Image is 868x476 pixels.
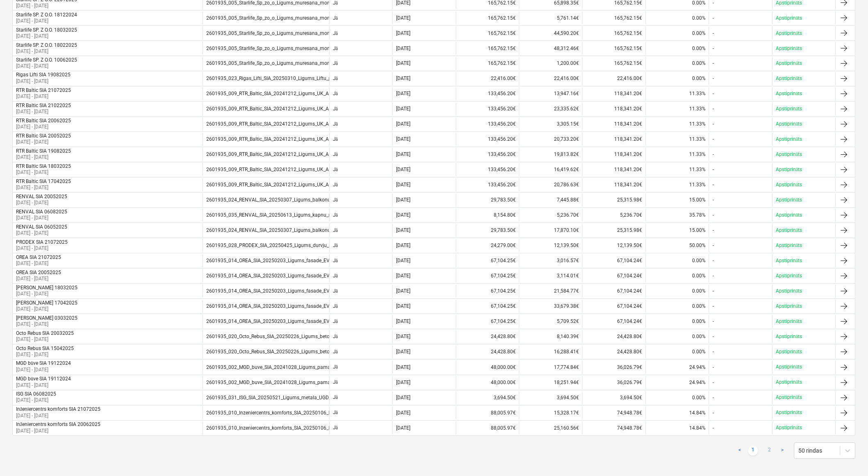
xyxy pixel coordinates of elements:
div: - [713,15,714,21]
div: 118,341.20€ [582,163,645,176]
div: 2601935_014_OREA_SIA_20250203_Ligums_fasade_EV44_1karta.pdf [206,273,360,279]
div: - [713,91,714,97]
div: [DATE] [396,288,410,294]
div: Jā [329,330,392,343]
div: 3,694.50€ [456,391,519,405]
div: 36,026.79€ [582,376,645,389]
div: 2601935_009_RTR_Baltic_SIA_20241212_Ligums_UK_APK_SM_2024_EV44_1karta.pdf [206,91,397,97]
div: 12,139.50€ [582,239,645,252]
div: [DATE] [396,106,410,112]
div: 16,288.41€ [519,346,582,359]
p: Apstiprināts [776,45,802,52]
div: Jā [329,118,392,131]
p: [DATE] - [DATE] [16,245,68,252]
span: 0.00% [692,349,706,355]
div: 67,104.24€ [582,270,645,283]
div: [DATE] [396,228,410,233]
div: Rīgas Lifti SIA 19082025 [16,72,71,78]
div: - [713,76,714,82]
p: [DATE] - [DATE] [16,336,74,343]
span: 0.00% [692,61,706,66]
span: 15.00% [689,197,706,203]
div: Jā [329,27,392,40]
div: [PERSON_NAME] 18032025 [16,285,77,291]
div: Jā [329,422,392,435]
p: [DATE] - [DATE] [16,230,67,237]
p: [DATE] - [DATE] [16,276,61,283]
p: Apstiprināts [776,349,802,356]
div: 133,456.20€ [456,133,519,146]
div: - [713,121,714,127]
div: 22,416.00€ [519,72,582,85]
div: 2601935_014_OREA_SIA_20250203_Ligums_fasade_EV44_1karta.pdf [206,319,360,325]
p: [DATE] - [DATE] [16,154,71,161]
div: 17,774.84€ [519,361,582,374]
div: - [713,137,714,142]
div: Jā [329,407,392,420]
div: 29,783.50€ [456,224,519,237]
div: 165,762.15€ [582,42,645,55]
div: 44,590.20€ [519,27,582,40]
span: 24.94% [689,380,706,386]
div: 8,154.80€ [456,209,519,222]
div: 2601935_028_PRODEX_SIA_20250425_Ligums_durvju_piegade-montaza_Nr.2601935028_EV44_1.karta.pdf [206,243,445,249]
div: [DATE] [396,46,410,51]
a: Next page [778,446,788,456]
div: 2601935_009_RTR_Baltic_SIA_20241212_Ligums_UK_APK_SM_2024_EV44_1karta.pdf [206,152,397,158]
div: Jā [329,346,392,359]
p: Apstiprināts [776,15,802,22]
div: 74,948.78€ [582,407,645,420]
div: 67,104.25€ [456,270,519,283]
div: RENVAL SIA 06082025 [16,209,67,215]
div: 2601935_014_OREA_SIA_20250203_Ligums_fasade_EV44_1karta.pdf [206,288,360,294]
div: 2601935_020_Octo_Rebus_SIA_20250226_Ligums_betona_klona_gridas_EV44_1karta.pdf [206,334,405,340]
div: 48,312.46€ [519,42,582,55]
p: [DATE] - [DATE] [16,215,67,222]
p: [DATE] - [DATE] [16,124,71,131]
div: [DATE] [396,258,410,264]
div: 2601935_005_Starlife_Sp_zo_o_Ligums_muresana_montaza_EV44_1karta_LZ_KK.pdf [206,61,395,66]
span: 0.00% [692,273,706,279]
div: - [713,380,714,386]
div: 67,104.24€ [582,300,645,313]
div: 22,416.00€ [456,72,519,85]
div: 2601935_009_RTR_Baltic_SIA_20241212_Ligums_UK_APK_SM_2024_EV44_1karta.pdf [206,106,397,112]
div: [DATE] [396,243,410,249]
div: MGD būve SIA 19122024 [16,361,71,367]
span: 35.78% [689,213,706,218]
div: Jā [329,148,392,161]
div: RTR Baltic SIA 17042025 [16,179,71,185]
div: Starlife SP. Z O.O. 18122024 [16,12,77,18]
div: 8,140.39€ [519,330,582,343]
div: 5,236.70€ [582,209,645,222]
p: [DATE] - [DATE] [16,382,71,389]
div: OREA SIA 20052025 [16,270,61,276]
div: - [713,152,714,158]
div: 118,341.20€ [582,118,645,131]
span: 0.00% [692,334,706,340]
div: 67,104.25€ [456,300,519,313]
p: [DATE] - [DATE] [16,306,77,313]
div: 2601935_023_Rigas_Lifti_SIA_20250310_Ligums_Liftu_pirkums_piegade_montaza_EV44.pdf [206,76,411,82]
div: - [713,61,714,66]
p: [DATE] - [DATE] [16,94,71,101]
span: 0.00% [692,319,706,325]
p: Apstiprināts [776,167,802,174]
div: 2601935_002_MGD_buve_SIA_20241028_Ligums_pamatu_platne_monolitas_sienas_2024_EV44_1karta_LZ2_KK.pdf [206,380,463,386]
div: 25,315.98€ [582,194,645,207]
div: Jā [329,315,392,328]
div: [DATE] [396,30,410,36]
div: [DATE] [396,76,410,82]
span: 0.00% [692,30,706,36]
div: 88,005.97€ [456,407,519,420]
div: 24,279.00€ [456,239,519,252]
div: 3,016.57€ [519,254,582,268]
p: Apstiprināts [776,121,802,128]
div: [DATE] [396,137,410,142]
div: Jā [329,361,392,374]
div: 2601935_031_ISG_SIA_20250521_Ligums_metala_UGD_durvju_piegade-maontaza_EV44_1karta_19.05.pdf [206,395,442,401]
div: 36,026.79€ [582,361,645,374]
div: 165,762.15€ [456,27,519,40]
div: RTR Baltic SIA 20052025 [16,133,71,139]
div: RENVAL SIA 20052025 [16,194,67,200]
